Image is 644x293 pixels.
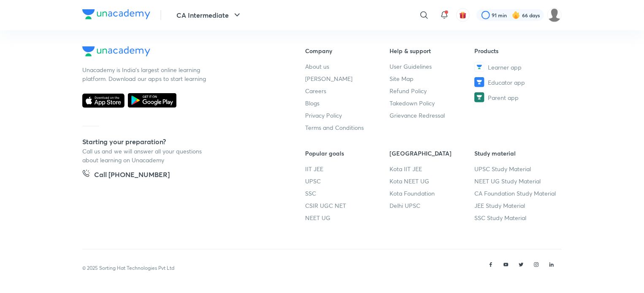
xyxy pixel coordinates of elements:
[390,201,475,210] a: Delhi UPSC
[390,99,475,108] a: Takedown Policy
[512,11,520,19] img: streak
[305,86,390,95] a: Careers
[94,169,170,181] h5: Call [PHONE_NUMBER]
[488,78,525,87] span: Educator app
[82,169,170,181] a: Call [PHONE_NUMBER]
[547,8,562,22] img: dhanak
[305,177,390,185] a: UPSC
[474,164,559,173] a: UPSC Study Material
[474,62,484,72] img: Learner app
[474,201,559,210] a: JEE Study Material
[474,46,559,55] h6: Products
[390,164,475,173] a: Kota IIT JEE
[82,147,209,164] p: Call us and we will answer all your questions about learning on Unacademy
[305,189,390,198] a: SSC
[474,62,559,72] a: Learner app
[488,63,522,72] span: Learner app
[305,111,390,120] a: Privacy Policy
[82,46,150,56] img: Company Logo
[474,77,559,87] a: Educator app
[171,7,247,24] button: CA Intermediate
[305,149,390,158] h6: Popular goals
[474,149,559,158] h6: Study material
[474,92,484,102] img: Parent app
[82,137,278,147] h5: Starting your preparation?
[459,11,467,19] img: avatar
[390,86,475,95] a: Refund Policy
[82,264,174,272] p: © 2025 Sorting Hat Technologies Pvt Ltd
[82,9,150,19] img: Company Logo
[390,74,475,83] a: Site Map
[305,46,390,55] h6: Company
[305,164,390,173] a: IIT JEE
[474,177,559,185] a: NEET UG Study Material
[390,177,475,185] a: Kota NEET UG
[390,149,475,158] h6: [GEOGRAPHIC_DATA]
[305,213,390,222] a: NEET UG
[305,123,390,132] a: Terms and Conditions
[305,74,390,83] a: [PERSON_NAME]
[390,46,475,55] h6: Help & support
[82,9,150,22] a: Company Logo
[390,62,475,71] a: User Guidelines
[474,77,484,87] img: Educator app
[474,92,559,102] a: Parent app
[305,201,390,210] a: CSIR UGC NET
[390,111,475,120] a: Grievance Redressal
[390,189,475,198] a: Kota Foundation
[305,86,326,95] span: Careers
[305,99,390,108] a: Blogs
[82,46,278,59] a: Company Logo
[474,189,559,198] a: CA Foundation Study Material
[82,65,209,83] p: Unacademy is India’s largest online learning platform. Download our apps to start learning
[474,213,559,222] a: SSC Study Material
[488,93,519,102] span: Parent app
[305,62,390,71] a: About us
[456,8,470,22] button: avatar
